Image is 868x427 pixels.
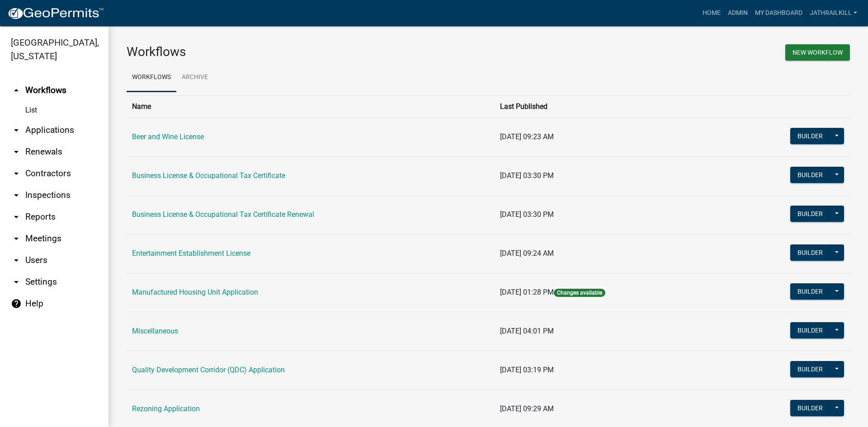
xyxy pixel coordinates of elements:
th: Name [127,95,495,117]
a: Archive [176,63,213,92]
a: Beer and Wine License [132,132,204,141]
a: Workflows [127,63,176,92]
button: Builder [790,244,830,261]
span: [DATE] 04:01 PM [500,327,554,335]
i: arrow_drop_down [11,146,22,157]
span: Changes available [554,289,605,297]
span: [DATE] 01:28 PM [500,288,554,296]
a: Admin [724,5,751,22]
i: arrow_drop_down [11,277,22,287]
span: [DATE] 03:30 PM [500,210,554,219]
i: help [11,298,22,309]
i: arrow_drop_down [11,168,22,179]
i: arrow_drop_down [11,233,22,244]
i: arrow_drop_down [11,190,22,201]
a: My Dashboard [751,5,806,22]
th: Last Published [495,95,725,117]
i: arrow_drop_up [11,85,22,96]
span: [DATE] 03:19 PM [500,366,554,374]
i: arrow_drop_down [11,255,22,266]
a: Miscellaneous [132,327,178,335]
button: Builder [790,128,830,144]
span: [DATE] 03:30 PM [500,171,554,180]
a: Business License & Occupational Tax Certificate [132,171,285,180]
a: Quality Development Corridor (QDC) Application [132,366,285,374]
span: [DATE] 09:23 AM [500,132,554,141]
span: [DATE] 09:24 AM [500,249,554,258]
a: Business License & Occupational Tax Certificate Renewal [132,210,314,219]
a: Home [699,5,724,22]
i: arrow_drop_down [11,211,22,222]
a: Rezoning Application [132,404,200,413]
button: Builder [790,322,830,338]
a: Entertainment Establishment License [132,249,250,258]
h3: Workflows [127,44,481,60]
a: Manufactured Housing Unit Application [132,288,258,296]
a: Jathrailkill [806,5,861,22]
button: New Workflow [785,44,850,61]
button: Builder [790,283,830,300]
button: Builder [790,206,830,222]
i: arrow_drop_down [11,125,22,136]
button: Builder [790,167,830,183]
span: [DATE] 09:29 AM [500,404,554,413]
button: Builder [790,400,830,416]
button: Builder [790,361,830,377]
